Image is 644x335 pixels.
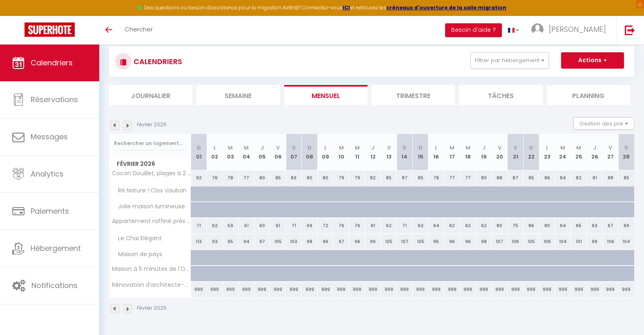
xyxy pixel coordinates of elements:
[343,4,350,11] strong: ICI
[587,282,603,297] div: 999
[111,186,189,195] span: Ré Nature ! Clos Vauban
[386,4,506,11] a: créneaux d'ouverture de la salle migration
[618,234,634,249] div: 104
[412,218,428,233] div: 63
[460,170,476,185] div: 77
[428,134,444,170] th: 16
[114,136,186,151] input: Rechercher un logement...
[318,218,334,233] div: 72
[381,218,397,233] div: 62
[223,218,238,233] div: 59
[514,144,517,152] abbr: S
[419,144,423,152] abbr: D
[555,218,571,233] div: 64
[498,144,501,152] abbr: V
[254,170,270,185] div: 80
[428,218,444,233] div: 64
[539,234,555,249] div: 106
[549,24,606,34] span: [PERSON_NAME]
[618,282,634,297] div: 999
[397,234,412,249] div: 107
[508,218,524,233] div: 75
[292,144,296,152] abbr: S
[371,144,374,152] abbr: J
[547,85,630,105] li: Planning
[555,134,571,170] th: 24
[238,134,254,170] th: 04
[111,266,192,272] span: Maison à 5 minutes de l'Océan
[333,170,349,185] div: 79
[196,85,280,105] li: Semaine
[333,234,349,249] div: 97
[131,52,182,71] h3: CALENDRIERS
[525,16,616,45] a: ... [PERSON_NAME]
[109,85,192,105] li: Journalier
[111,234,164,243] span: Le Chai Elégant
[238,282,254,297] div: 999
[450,144,455,152] abbr: M
[270,282,286,297] div: 999
[31,169,64,179] span: Analytics
[602,170,618,185] div: 88
[286,234,302,249] div: 103
[244,144,249,152] abbr: M
[435,144,437,152] abbr: L
[571,170,587,185] div: 82
[109,158,191,170] span: Février 2026
[476,282,492,297] div: 999
[539,134,555,170] th: 23
[482,144,486,152] abbr: J
[445,23,502,37] button: Besoin d'aide ?
[608,144,612,152] abbr: V
[223,170,238,185] div: 78
[31,206,69,216] span: Paiements
[7,3,31,28] button: Ouvrir le widget de chat LiveChat
[529,144,533,152] abbr: D
[602,218,618,233] div: 67
[207,234,223,249] div: 93
[524,282,539,297] div: 999
[286,170,302,185] div: 83
[270,134,286,170] th: 06
[397,134,412,170] th: 14
[524,234,539,249] div: 105
[111,170,192,176] span: Cocon Douillet, plages à 2 pas
[254,134,270,170] th: 05
[508,170,524,185] div: 87
[624,144,628,152] abbr: S
[539,282,555,297] div: 999
[412,134,428,170] th: 15
[460,218,476,233] div: 62
[524,170,539,185] div: 85
[111,250,164,259] span: Maison de pays
[602,234,618,249] div: 106
[444,134,460,170] th: 17
[254,234,270,249] div: 97
[270,234,286,249] div: 105
[349,282,365,297] div: 999
[207,134,223,170] th: 02
[302,282,318,297] div: 999
[466,144,470,152] abbr: M
[25,22,75,37] img: Super Booking
[302,218,318,233] div: 69
[372,85,455,105] li: Trimestre
[308,144,312,152] abbr: D
[492,234,508,249] div: 107
[118,16,159,45] a: Chercher
[476,170,492,185] div: 80
[459,85,542,105] li: Tâches
[238,170,254,185] div: 77
[571,134,587,170] th: 25
[476,234,492,249] div: 98
[539,170,555,185] div: 86
[403,144,406,152] abbr: S
[381,234,397,249] div: 105
[286,218,302,233] div: 71
[318,134,334,170] th: 09
[318,170,334,185] div: 80
[365,134,381,170] th: 12
[228,144,233,152] abbr: M
[191,218,207,233] div: 71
